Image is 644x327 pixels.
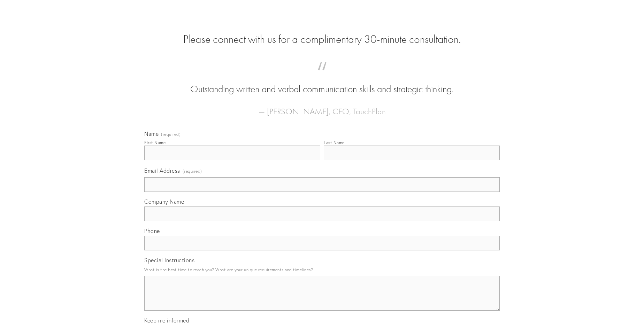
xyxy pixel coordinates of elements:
span: Keep me informed [144,317,189,324]
span: Company Name [144,198,184,205]
blockquote: Outstanding written and verbal communication skills and strategic thinking. [155,69,489,96]
figcaption: — [PERSON_NAME], CEO, TouchPlan [155,96,489,118]
span: Name [144,130,159,137]
span: “ [155,69,489,83]
span: Phone [144,227,160,234]
p: What is the best time to reach you? What are your unique requirements and timelines? [144,265,500,274]
span: Email Address [144,167,180,174]
div: First Name [144,140,166,145]
div: Last Name [324,140,345,145]
span: Special Instructions [144,257,194,264]
h2: Please connect with us for a complimentary 30-minute consultation. [144,33,500,46]
span: (required) [161,132,181,137]
span: (required) [183,166,202,176]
